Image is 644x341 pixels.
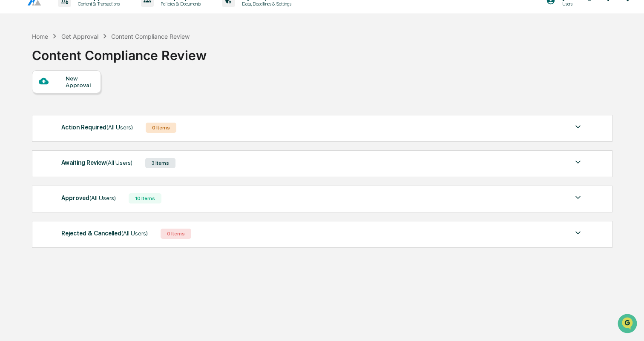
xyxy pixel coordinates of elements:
span: Attestations [70,107,106,116]
a: 🖐️Preclearance [5,104,58,119]
div: Start new chat [29,65,140,74]
div: Content Compliance Review [32,41,207,63]
div: New Approval [66,75,94,89]
div: Rejected & Cancelled [61,228,148,239]
div: Get Approval [61,33,98,40]
p: Content & Transactions [71,1,124,7]
div: 🔎 [9,124,15,131]
img: caret [573,122,583,132]
a: Powered byPylon [60,144,103,151]
div: 0 Items [161,229,191,239]
p: Policies & Documents [154,1,205,7]
img: caret [573,157,583,167]
span: Data Lookup [17,123,54,132]
div: Action Required [61,122,133,133]
button: Start new chat [145,68,155,78]
span: Pylon [85,144,103,151]
div: Home [32,33,48,40]
p: Data, Deadlines & Settings [235,1,296,7]
span: Preclearance [17,107,55,116]
div: We're available if you need us! [29,74,108,80]
div: Awaiting Review [61,157,132,168]
img: 1746055101610-c473b297-6a78-478c-a979-82029cc54cd1 [9,65,24,80]
div: Content Compliance Review [111,33,190,40]
span: (All Users) [106,124,133,131]
div: Approved [61,192,116,203]
div: 0 Items [146,123,176,133]
div: 🗄️ [62,108,69,115]
img: caret [573,192,583,203]
iframe: Open customer support [617,313,640,336]
div: 3 Items [145,158,175,168]
p: Users [555,1,614,7]
p: How can we help? [9,18,155,32]
span: (All Users) [89,195,116,201]
a: 🗄️Attestations [58,104,109,119]
div: 10 Items [129,193,161,203]
span: (All Users) [106,159,132,166]
img: caret [573,228,583,238]
div: 🖐️ [9,108,15,115]
span: (All Users) [121,230,148,237]
input: Clear [22,39,141,48]
a: 🔎Data Lookup [5,120,57,135]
